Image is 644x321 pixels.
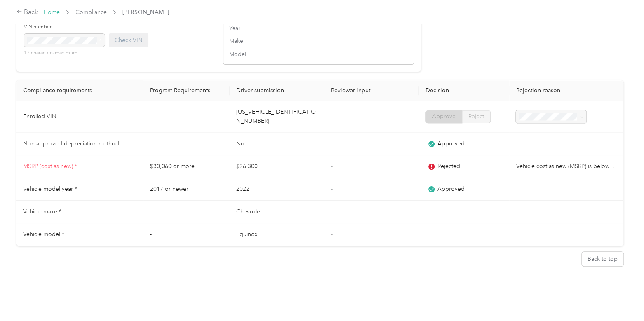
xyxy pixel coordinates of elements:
[516,162,617,171] p: Vehicle cost as new (MSRP) is below the minimum value requirement
[23,185,77,192] span: Vehicle model year *
[598,275,644,321] iframe: Everlance-gr Chat Button Frame
[24,49,105,57] p: 17 characters maximum
[432,113,456,120] span: Approve
[23,231,64,238] span: Vehicle model *
[230,201,324,223] td: Chevrolet
[230,223,324,246] td: Equinox
[143,155,230,178] td: $30,060 or more
[16,155,143,178] td: MSRP (cost as new) *
[331,113,332,120] span: -
[44,9,60,16] a: Home
[425,162,503,171] div: Rejected
[143,223,230,246] td: -
[75,9,107,16] a: Compliance
[425,139,503,148] div: Approved
[425,185,503,194] div: Approved
[16,80,143,101] th: Compliance requirements
[331,140,332,147] span: -
[16,101,143,133] td: Enrolled VIN
[509,80,623,101] th: Rejection reason
[16,201,143,223] td: Vehicle make *
[23,208,61,215] span: Vehicle make *
[143,201,230,223] td: -
[229,37,408,45] span: Make
[143,101,230,133] td: -
[23,163,77,170] span: MSRP (cost as new) *
[230,80,324,101] th: Driver submission
[16,7,38,17] div: Back
[324,80,419,101] th: Reviewer input
[582,252,623,266] button: Back to top
[230,155,324,178] td: $26,300
[468,113,484,120] span: Reject
[419,80,509,101] th: Decision
[16,133,143,155] td: Non-approved depreciation method
[16,223,143,246] td: Vehicle model *
[122,8,169,16] span: [PERSON_NAME]
[229,24,408,33] span: Year
[229,50,408,59] span: Model
[143,178,230,201] td: 2017 or newer
[230,133,324,155] td: No
[16,178,143,201] td: Vehicle model year *
[331,185,332,192] span: -
[230,178,324,201] td: 2022
[143,133,230,155] td: -
[331,163,332,170] span: -
[23,113,56,120] span: Enrolled VIN
[143,80,230,101] th: Program Requirements
[331,231,332,238] span: -
[23,140,119,147] span: Non-approved depreciation method
[24,23,105,31] label: VIN number
[331,208,332,215] span: -
[230,101,324,133] td: [US_VEHICLE_IDENTIFICATION_NUMBER]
